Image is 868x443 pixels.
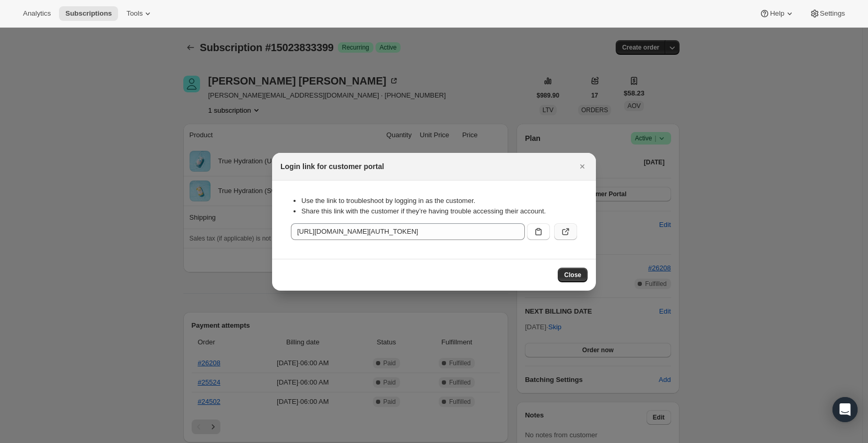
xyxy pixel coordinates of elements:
[120,6,159,21] button: Tools
[575,159,590,174] button: Close
[301,206,577,217] li: Share this link with the customer if they’re having trouble accessing their account.
[803,6,851,21] button: Settings
[17,6,57,21] button: Analytics
[564,271,581,279] span: Close
[65,9,112,18] span: Subscriptions
[753,6,801,21] button: Help
[126,9,143,18] span: Tools
[280,161,384,172] h2: Login link for customer portal
[301,196,577,206] li: Use the link to troubleshoot by logging in as the customer.
[820,9,845,18] span: Settings
[770,9,784,18] span: Help
[59,6,118,21] button: Subscriptions
[23,9,51,18] span: Analytics
[832,397,858,422] div: Open Intercom Messenger
[558,268,588,282] button: Close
